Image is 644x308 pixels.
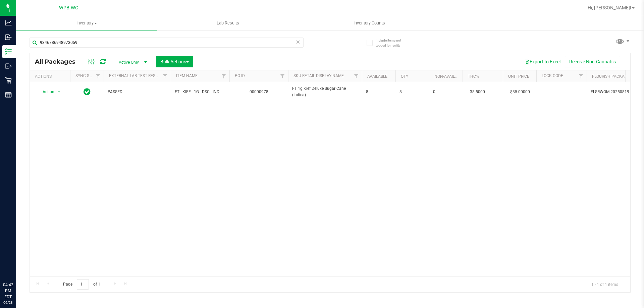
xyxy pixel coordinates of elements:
[7,254,27,274] iframe: Resource center
[277,70,288,82] a: Filter
[588,5,631,10] span: Hi, [PERSON_NAME]!
[586,279,624,289] span: 1 - 1 of 1 items
[5,48,12,55] inline-svg: Inventory
[434,74,464,79] a: Non-Available
[77,279,89,290] input: 1
[160,59,189,64] span: Bulk Actions
[351,70,362,82] a: Filter
[366,89,391,95] span: 8
[59,5,78,11] span: WPB WC
[108,89,167,95] span: PASSED
[542,73,563,78] a: Lock Code
[293,73,344,78] a: Sku Retail Display Name
[5,91,12,98] inline-svg: Reports
[37,87,55,97] span: Action
[35,74,67,79] div: Actions
[55,87,63,97] span: select
[376,38,409,48] span: Include items not tagged for facility
[16,20,157,26] span: Inventory
[235,73,245,78] a: PO ID
[16,16,157,30] a: Inventory
[156,56,193,67] button: Bulk Actions
[344,20,394,26] span: Inventory Counts
[250,89,268,94] a: 00000978
[520,56,565,67] button: Export to Excel
[576,70,587,82] a: Filter
[5,63,12,69] inline-svg: Outbound
[35,58,82,65] span: All Packages
[30,38,304,48] input: Search Package ID, Item Name, SKU, Lot or Part Number...
[292,85,358,98] span: FT 1g Kief Deluxe Sugar Cane (Indica)
[93,70,104,82] a: Filter
[5,77,12,84] inline-svg: Retail
[5,19,12,26] inline-svg: Analytics
[109,73,162,78] a: External Lab Test Result
[218,70,229,82] a: Filter
[3,300,13,305] p: 09/28
[592,74,634,79] a: Flourish Package ID
[399,89,425,95] span: 8
[508,74,529,79] a: Unit Price
[296,38,300,46] span: Clear
[84,87,91,97] span: In Sync
[401,74,408,79] a: Qty
[433,89,459,95] span: 0
[157,16,299,30] a: Lab Results
[3,282,13,300] p: 04:42 PM EDT
[175,89,225,95] span: FT - KIEF - 1G - DSC - IND
[467,87,488,97] span: 38.5000
[299,16,440,30] a: Inventory Counts
[5,34,12,41] inline-svg: Inbound
[57,279,106,290] span: Page of 1
[565,56,620,67] button: Receive Non-Cannabis
[75,73,101,78] a: Sync Status
[367,74,387,79] a: Available
[507,87,533,97] span: $35.00000
[160,70,171,82] a: Filter
[208,20,248,26] span: Lab Results
[468,74,479,79] a: THC%
[176,73,198,78] a: Item Name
